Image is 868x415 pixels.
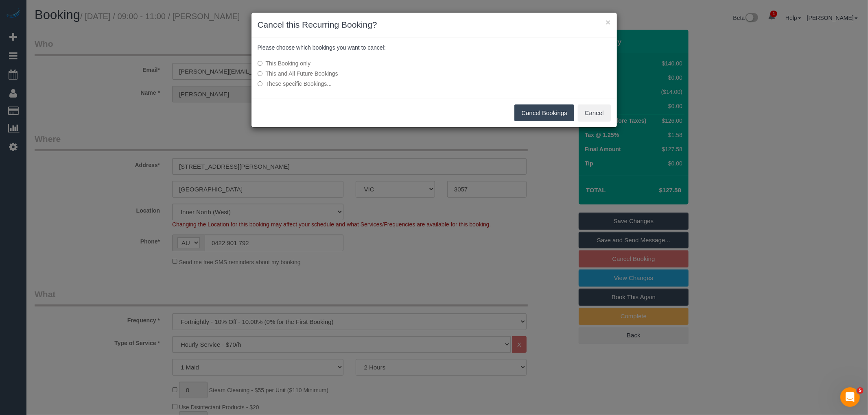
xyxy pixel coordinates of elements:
label: These specific Bookings... [258,80,489,88]
input: This and All Future Bookings [258,71,263,76]
button: × [606,18,610,26]
label: This Booking only [258,59,489,67]
p: Please choose which bookings you want to cancel: [258,43,611,52]
h3: Cancel this Recurring Booking? [258,19,611,31]
input: These specific Bookings... [258,81,263,87]
span: 5 [857,387,864,394]
button: Cancel [578,104,611,122]
iframe: Intercom live chat [840,387,860,407]
button: Cancel Bookings [514,104,574,122]
input: This Booking only [258,61,263,66]
label: This and All Future Bookings [258,70,489,78]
